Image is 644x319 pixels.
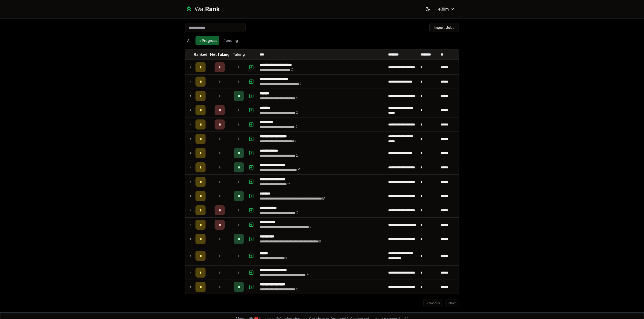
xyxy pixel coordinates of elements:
p: Taking [233,52,245,57]
div: Wat [194,5,220,13]
p: Not Taking [210,52,229,57]
button: Import Jobs [429,23,459,32]
button: e3lim [434,5,459,14]
p: Ranked [194,52,207,57]
span: Rank [205,5,220,13]
button: All [185,36,193,45]
button: In Progress [195,36,219,45]
button: Pending [221,36,240,45]
span: e3lim [438,6,449,12]
a: WatRank [185,5,220,13]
